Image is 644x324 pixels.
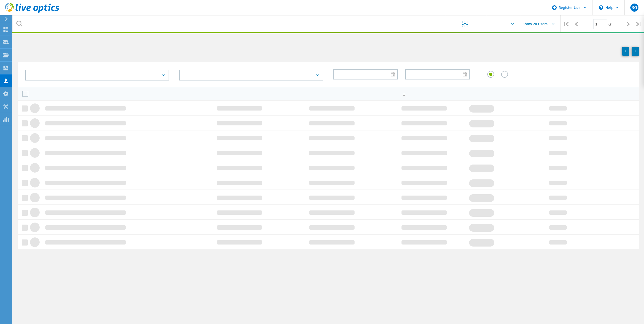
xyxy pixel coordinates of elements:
[622,47,629,56] a: +
[599,5,603,10] svg: \n
[608,22,611,26] span: of
[561,15,571,33] div: |
[634,49,636,53] b: +
[631,6,637,10] span: BG
[632,47,639,56] a: +
[634,15,644,33] div: |
[5,11,59,14] a: Live Optics Dashboard
[625,49,627,53] b: +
